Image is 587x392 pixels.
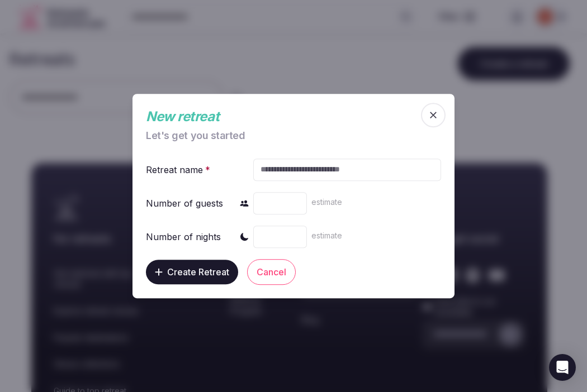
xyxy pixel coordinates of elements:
[311,197,342,207] span: estimate
[146,107,419,126] div: New retreat
[247,259,296,285] button: Cancel
[167,266,229,278] span: Create Retreat
[146,163,212,176] div: Retreat name
[146,197,223,210] div: Number of guests
[146,260,238,284] button: Create Retreat
[146,131,419,141] div: Let's get you started
[146,230,221,243] div: Number of nights
[311,231,342,240] span: estimate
